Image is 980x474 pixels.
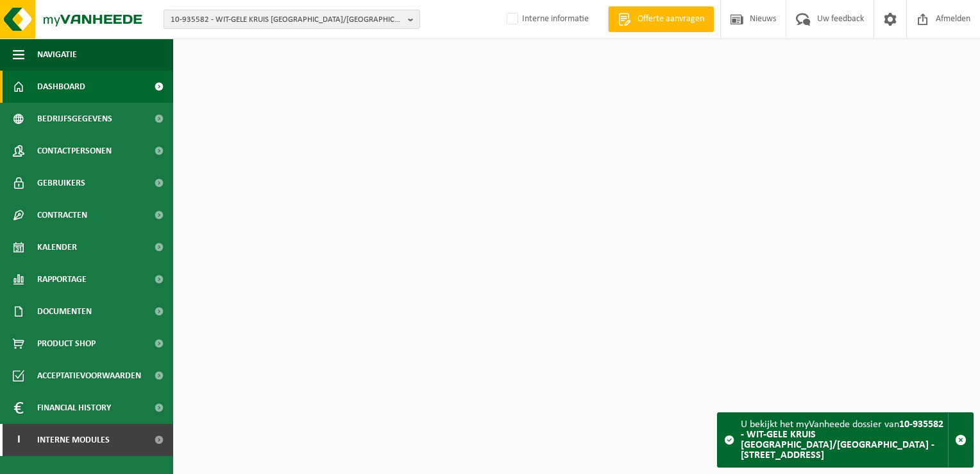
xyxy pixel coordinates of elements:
strong: 10-935582 - WIT-GELE KRUIS [GEOGRAPHIC_DATA]/[GEOGRAPHIC_DATA] - [STREET_ADDRESS] [741,419,943,461]
a: Offerte aanvragen [608,6,714,32]
span: I [13,424,24,456]
div: U bekijkt het myVanheede dossier van [741,413,948,467]
span: Documenten [37,295,92,328]
span: Product Shop [37,328,96,360]
span: Navigatie [37,39,77,71]
span: Offerte aanvragen [634,13,707,26]
span: Gebruikers [37,167,85,199]
span: Contactpersonen [37,135,112,167]
span: Financial History [37,392,111,424]
span: Acceptatievoorwaarden [37,360,141,392]
span: Rapportage [37,263,87,295]
span: 10-935582 - WIT-GELE KRUIS [GEOGRAPHIC_DATA]/[GEOGRAPHIC_DATA] - [STREET_ADDRESS] [171,10,403,30]
button: 10-935582 - WIT-GELE KRUIS [GEOGRAPHIC_DATA]/[GEOGRAPHIC_DATA] - [STREET_ADDRESS] [164,10,420,29]
span: Kalender [37,231,77,263]
span: Bedrijfsgegevens [37,103,112,135]
span: Contracten [37,199,87,231]
label: Interne informatie [504,10,589,29]
span: Interne modules [37,424,110,456]
span: Dashboard [37,71,85,103]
